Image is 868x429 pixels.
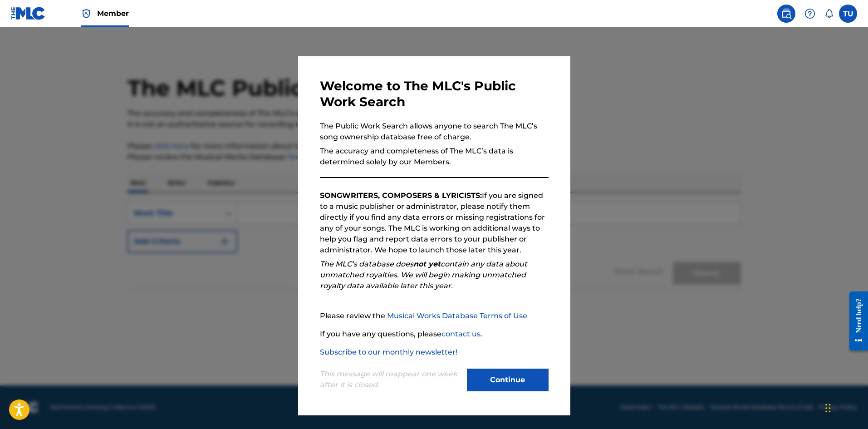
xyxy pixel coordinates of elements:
div: Help [801,5,819,23]
a: Public Search [777,5,795,23]
em: The MLC’s database does contain any data about unmatched royalties. We will begin making unmatche... [320,260,527,290]
button: Continue [467,369,549,391]
p: The accuracy and completeness of The MLC’s data is determined solely by our Members. [320,146,549,168]
p: The Public Work Search allows anyone to search The MLC’s song ownership database free of charge. [320,121,549,143]
iframe: Chat Widget [823,385,868,429]
p: Please review the [320,311,549,321]
strong: SONGWRITERS, COMPOSERS & LYRICISTS: [320,191,482,200]
img: help [804,8,815,19]
img: MLC Logo [11,7,46,20]
div: User Menu [839,5,857,23]
p: If you are signed to a music publisher or administrator, please notify them directly if you find ... [320,190,549,256]
h3: Welcome to The MLC's Public Work Search [320,78,549,110]
a: contact us [441,330,481,338]
div: Drag [825,394,831,422]
div: Notifications [824,9,834,18]
img: search [781,8,792,19]
strong: not yet [413,260,441,268]
a: Musical Works Database Terms of Use [387,311,527,320]
span: Member [97,8,129,19]
p: If you have any questions, please . [320,329,549,340]
img: Top Rightsholder [81,8,92,19]
a: Subscribe to our monthly newsletter! [320,348,457,356]
iframe: Resource Center [843,285,868,358]
p: This message will reappear one week after it is closed. [320,369,461,390]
